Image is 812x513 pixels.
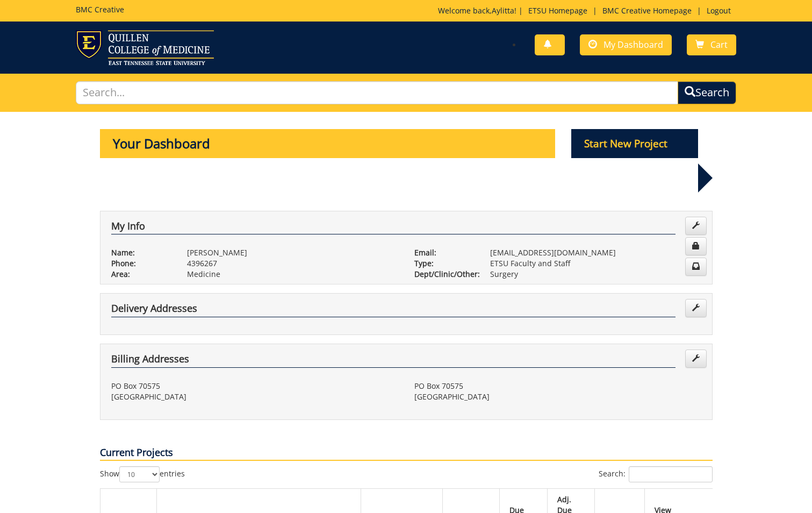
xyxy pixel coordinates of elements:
[119,466,160,482] select: Showentries
[76,81,678,104] input: Search...
[685,350,707,368] a: Edit Addresses
[187,258,398,269] p: 4396267
[414,381,701,391] p: PO Box 70575
[710,39,728,51] span: Cart
[685,258,707,276] a: Change Communication Preferences
[492,5,514,16] a: Aylitta
[187,247,398,258] p: [PERSON_NAME]
[100,129,556,158] p: Your Dashboard
[685,237,707,255] a: Change Password
[414,269,474,280] p: Dept/Clinic/Other:
[111,354,676,368] h4: Billing Addresses
[111,381,398,391] p: PO Box 70575
[111,247,171,258] p: Name:
[490,258,701,269] p: ETSU Faculty and Staff
[100,466,185,482] label: Show entries
[523,5,593,16] a: ETSU Homepage
[571,139,698,149] a: Start New Project
[580,34,672,55] a: My Dashboard
[414,258,474,269] p: Type:
[685,217,707,235] a: Edit Info
[100,446,713,461] p: Current Projects
[599,466,713,482] label: Search:
[111,269,171,280] p: Area:
[678,81,736,104] button: Search
[490,247,701,258] p: [EMAIL_ADDRESS][DOMAIN_NAME]
[76,30,214,65] img: ETSU logo
[414,247,474,258] p: Email:
[111,221,676,235] h4: My Info
[438,5,736,16] p: Welcome back, ! | | |
[187,269,398,280] p: Medicine
[414,391,701,402] p: [GEOGRAPHIC_DATA]
[597,5,697,16] a: BMC Creative Homepage
[571,129,698,158] p: Start New Project
[629,466,713,482] input: Search:
[111,258,171,269] p: Phone:
[701,5,736,16] a: Logout
[685,299,707,317] a: Edit Addresses
[687,34,736,55] a: Cart
[490,269,701,280] p: Surgery
[111,303,676,317] h4: Delivery Addresses
[603,39,663,51] span: My Dashboard
[76,5,124,13] h5: BMC Creative
[111,391,398,402] p: [GEOGRAPHIC_DATA]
